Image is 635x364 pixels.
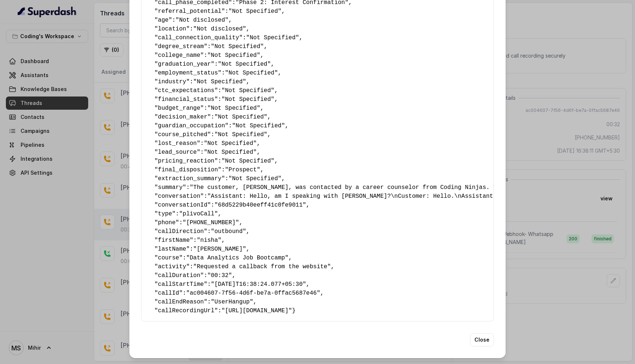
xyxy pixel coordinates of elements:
[207,105,260,112] span: "Not Specified"
[158,131,207,138] span: course_pitched
[179,211,218,217] span: "plivoCall"
[158,255,179,261] span: course
[158,211,172,217] span: type
[158,34,239,41] span: call_connection_quality
[158,290,179,296] span: callId
[158,43,204,50] span: degree_stream
[186,290,320,296] span: "ac004607-7f56-4d6f-be7a-0ffac5687e46"
[158,158,215,164] span: pricing_reaction
[204,149,257,156] span: "Not Specified"
[193,246,246,252] span: "[PERSON_NAME]"
[225,167,260,173] span: "Prospect"
[211,281,306,288] span: "[DATE]T16:38:24.077+05:30"
[158,96,215,103] span: financial_status
[158,52,200,59] span: college_name
[158,299,204,305] span: callEndReason
[158,87,215,94] span: ctc_expectations
[158,237,190,244] span: firstName
[222,158,275,164] span: "Not Specified"
[222,307,292,314] span: "[URL][DOMAIN_NAME]"
[158,281,204,288] span: callStartTime
[214,202,306,208] span: "68d5229b40eeff41c0fe9011"
[193,263,331,270] span: "Requested a callback from the website"
[197,237,221,244] span: "nisha"
[218,61,271,68] span: "Not Specified"
[193,79,246,85] span: "Not Specified"
[158,79,186,85] span: industry
[470,333,494,346] button: Close
[158,219,176,226] span: phone
[158,105,200,112] span: budget_range
[158,228,204,235] span: callDirection
[158,175,222,182] span: extraction_summary
[158,149,197,156] span: lead_source
[158,61,211,68] span: graduation_year
[193,26,246,32] span: "Not disclosed"
[158,263,186,270] span: activity
[211,43,264,50] span: "Not Specified"
[186,255,288,261] span: "Data Analytics Job Bootcamp"
[158,202,207,208] span: conversationId
[214,131,267,138] span: "Not Specified"
[222,87,275,94] span: "Not Specified"
[158,70,218,76] span: employment_status
[158,193,200,200] span: conversation
[214,114,267,120] span: "Not Specified"
[211,299,253,305] span: "UserHangup"
[158,114,207,120] span: decision_maker
[204,140,257,147] span: "Not Specified"
[183,219,239,226] span: "[PHONE_NUMBER]"
[246,34,299,41] span: "Not Specified"
[229,175,281,182] span: "Not Specified"
[158,246,186,252] span: lastName
[229,8,281,15] span: "Not Specified"
[225,70,278,76] span: "Not Specified"
[158,307,215,314] span: callRecordingUrl
[211,228,246,235] span: "outbound"
[158,184,183,191] span: summary
[158,26,186,32] span: location
[158,8,222,15] span: referral_potential
[207,272,232,279] span: "00:32"
[158,140,197,147] span: lost_reason
[232,123,285,129] span: "Not Specified"
[158,272,200,279] span: callDuration
[158,167,218,173] span: final_disposition
[207,52,260,59] span: "Not Specified"
[176,17,229,23] span: "Not disclosed"
[158,123,225,129] span: guardian_occupation
[158,17,169,23] span: age
[222,96,275,103] span: "Not Specified"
